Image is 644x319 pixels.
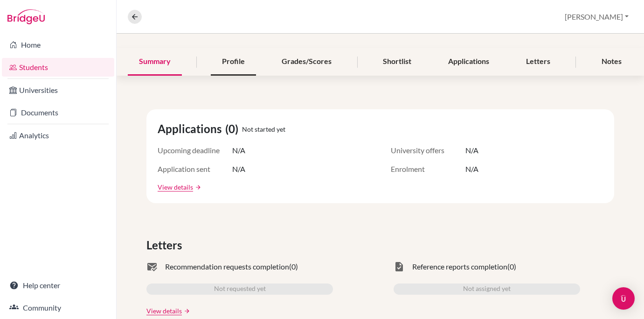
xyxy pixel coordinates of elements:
[391,163,465,175] span: Enrolment
[372,48,422,76] div: Shortlist
[2,276,114,295] a: Help center
[2,35,114,54] a: Home
[146,306,182,316] a: View details
[612,287,635,310] div: Open Intercom Messenger
[2,58,114,77] a: Students
[2,298,114,317] a: Community
[394,261,405,272] span: task
[128,48,182,76] div: Summary
[193,184,201,191] a: arrow_forward
[214,284,266,295] span: Not requested yet
[225,121,242,137] span: (0)
[158,182,193,192] a: View details
[507,261,516,272] span: (0)
[232,163,245,175] span: N/A
[158,163,232,175] span: Application sent
[242,124,285,134] span: Not started yet
[158,121,225,137] span: Applications
[211,48,256,76] div: Profile
[561,8,633,26] button: [PERSON_NAME]
[146,237,186,254] span: Letters
[465,163,478,175] span: N/A
[412,261,507,272] span: Reference reports completion
[270,48,343,76] div: Grades/Scores
[590,48,633,76] div: Notes
[463,284,511,295] span: Not assigned yet
[2,103,114,122] a: Documents
[391,145,465,156] span: University offers
[158,145,232,156] span: Upcoming deadline
[465,145,478,156] span: N/A
[2,81,114,99] a: Universities
[515,48,561,76] div: Letters
[7,9,45,24] img: Bridge-U
[437,48,500,76] div: Applications
[165,261,289,272] span: Recommendation requests completion
[2,126,114,145] a: Analytics
[232,145,245,156] span: N/A
[182,308,190,314] a: arrow_forward
[289,261,298,272] span: (0)
[146,261,158,272] span: mark_email_read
